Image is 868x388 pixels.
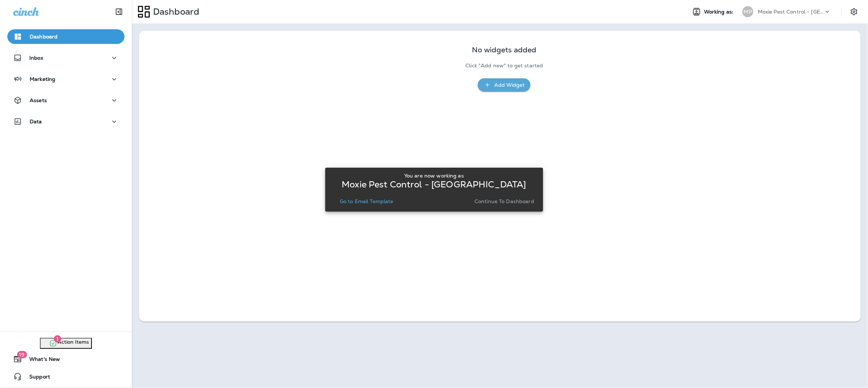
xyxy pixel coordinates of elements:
button: Go to Email Template [337,196,396,206]
button: Inbox [7,51,124,65]
button: Marketing [7,72,124,86]
p: Marketing [30,76,55,82]
button: Assets [7,93,124,108]
span: Support [22,374,50,383]
span: 19 [17,351,27,358]
p: Go to Email Template [340,198,394,204]
span: Working as: [704,9,735,15]
button: Support [7,369,124,384]
button: Collapse Sidebar [109,4,129,19]
span: What's New [22,356,60,365]
div: MP [742,6,753,17]
p: Moxie Pest Control - [GEOGRAPHIC_DATA] [342,182,526,187]
button: Continue to Dashboard [472,196,537,206]
p: Continue to Dashboard [474,198,534,204]
span: Action Items [57,339,89,348]
p: Dashboard [150,6,199,17]
p: Inbox [29,55,43,61]
p: Data [30,119,42,124]
button: Settings [847,5,861,18]
button: Dashboard [7,29,124,44]
button: Data [7,114,124,129]
button: 19What's New [7,352,124,366]
p: Dashboard [30,34,57,40]
button: 1Action Items [40,338,92,349]
p: Assets [30,97,47,103]
span: 1 [54,335,61,343]
p: You are now working as [404,173,464,179]
p: Moxie Pest Control - [GEOGRAPHIC_DATA] [758,9,824,15]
